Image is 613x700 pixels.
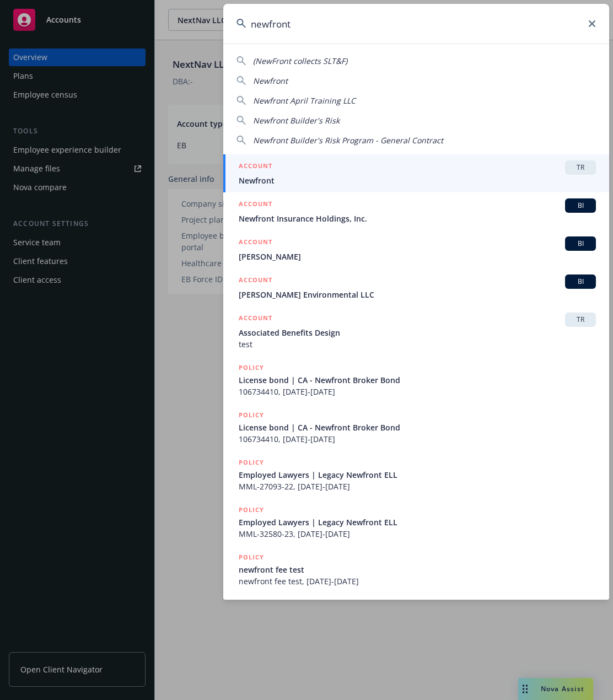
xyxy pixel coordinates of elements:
[223,498,609,546] a: POLICYEmployed Lawyers | Legacy Newfront ELLMML-32580-23, [DATE]-[DATE]
[569,163,592,173] span: TR
[253,95,356,106] span: Newfront April Training LLC
[223,154,609,192] a: ACCOUNTTRNewfront
[253,56,347,66] span: (NewFront collects SLT&F)
[569,239,592,249] span: BI
[239,457,264,468] h5: POLICY
[239,552,264,563] h5: POLICY
[223,306,609,356] a: ACCOUNTTRAssociated Benefits Designtest
[239,433,596,445] span: 106734410, [DATE]-[DATE]
[239,160,272,174] h5: ACCOUNT
[239,274,272,288] h5: ACCOUNT
[239,213,596,224] span: Newfront Insurance Holdings, Inc.
[239,516,596,528] span: Employed Lawyers | Legacy Newfront ELL
[239,175,596,186] span: Newfront
[253,115,340,126] span: Newfront Builder's Risk
[223,4,609,44] input: Search...
[223,230,609,268] a: ACCOUNTBI[PERSON_NAME]
[223,356,609,403] a: POLICYLicense bond | CA - Newfront Broker Bond106734410, [DATE]-[DATE]
[239,528,596,540] span: MML-32580-23, [DATE]-[DATE]
[223,268,609,306] a: ACCOUNTBI[PERSON_NAME] Environmental LLC
[239,575,596,587] span: newfront fee test, [DATE]-[DATE]
[239,469,596,481] span: Employed Lawyers | Legacy Newfront ELL
[253,135,443,146] span: Newfront Builder's Risk Program - General Contract
[239,564,596,575] span: newfront fee test
[223,451,609,498] a: POLICYEmployed Lawyers | Legacy Newfront ELLMML-27093-22, [DATE]-[DATE]
[239,198,272,212] h5: ACCOUNT
[569,201,592,211] span: BI
[239,410,264,421] h5: POLICY
[239,327,596,338] span: Associated Benefits Design
[223,403,609,451] a: POLICYLicense bond | CA - Newfront Broker Bond106734410, [DATE]-[DATE]
[239,374,596,386] span: License bond | CA - Newfront Broker Bond
[239,313,272,326] h5: ACCOUNT
[569,315,592,325] span: TR
[223,192,609,230] a: ACCOUNTBINewfront Insurance Holdings, Inc.
[239,504,264,515] h5: POLICY
[239,362,264,373] h5: POLICY
[239,251,596,262] span: [PERSON_NAME]
[253,76,288,86] span: Newfront
[239,289,596,300] span: [PERSON_NAME] Environmental LLC
[569,277,592,287] span: BI
[239,422,596,433] span: License bond | CA - Newfront Broker Bond
[239,386,596,397] span: 106734410, [DATE]-[DATE]
[239,338,596,350] span: test
[239,481,596,492] span: MML-27093-22, [DATE]-[DATE]
[239,236,272,250] h5: ACCOUNT
[223,546,609,593] a: POLICYnewfront fee testnewfront fee test, [DATE]-[DATE]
